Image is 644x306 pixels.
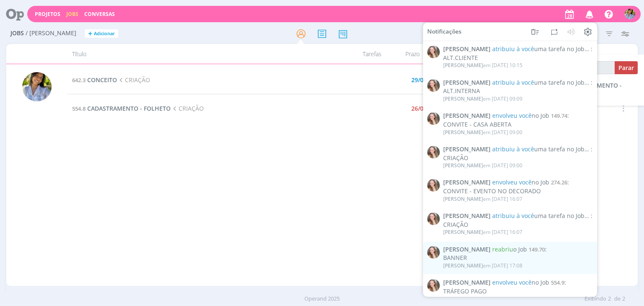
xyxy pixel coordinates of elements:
[443,146,592,153] span: :
[608,295,611,303] span: 2
[88,29,92,38] span: +
[443,54,592,62] div: ALT.CLIENTE
[551,279,564,286] span: 554.9
[492,112,532,119] span: envolveu você
[171,104,203,112] span: CRIAÇÃO
[443,129,522,135] div: em [DATE] 09:00
[443,279,491,286] span: [PERSON_NAME]
[492,278,532,286] span: envolveu você
[443,88,592,95] div: ALT.INTERNA
[443,154,592,161] div: CRIAÇÃO
[443,179,592,186] span: :
[427,46,440,58] img: G
[492,112,549,119] span: no Job
[492,278,549,286] span: no Job
[64,11,81,18] button: Jobs
[443,179,491,186] span: [PERSON_NAME]
[443,296,522,302] div: em [DATE] 17:04
[529,245,545,253] span: 149.70
[443,96,522,102] div: em [DATE] 09:09
[87,104,171,112] span: CADASTRAMENTO - FOLHETO
[94,31,115,36] span: Adicionar
[443,195,483,202] span: [PERSON_NAME]
[443,213,592,220] span: :
[427,213,440,225] img: G
[551,179,567,186] span: 274.26
[443,62,522,68] div: em [DATE] 10:15
[443,46,491,53] span: [PERSON_NAME]
[492,245,513,253] span: reabriu
[492,212,584,220] span: uma tarefa no Job
[443,46,592,53] span: :
[336,44,387,64] div: Tarefas
[82,11,117,18] button: Conversas
[443,79,491,86] span: [PERSON_NAME]
[492,178,549,186] span: no Job
[492,145,584,153] span: uma tarefa no Job
[411,77,427,83] div: 29/08
[443,112,592,119] span: :
[26,30,76,37] span: / [PERSON_NAME]
[443,146,491,153] span: [PERSON_NAME]
[492,45,584,53] span: uma tarefa no Job
[492,78,534,86] span: atribuiu à você
[443,288,592,295] div: TRÁFEGO PAGO
[427,112,440,125] img: G
[492,78,584,86] span: uma tarefa no Job
[84,10,115,18] a: Conversas
[72,105,86,112] span: 554.8
[492,245,527,253] span: o Job
[443,246,491,253] span: [PERSON_NAME]
[387,44,439,64] div: Prazo
[22,72,52,101] img: A
[10,30,24,37] span: Jobs
[443,121,592,128] div: CONVITE - CASA ABERTA
[492,212,534,220] span: atribuiu à você
[443,163,522,169] div: em [DATE] 09:00
[66,10,78,18] a: Jobs
[443,228,483,236] span: [PERSON_NAME]
[443,213,491,220] span: [PERSON_NAME]
[72,104,171,112] a: 554.8CADASTRAMENTO - FOLHETO
[618,64,634,72] span: Parar
[624,7,636,21] button: A
[411,106,427,112] div: 26/08
[551,112,567,119] span: 149.74
[72,76,86,84] span: 642.3
[67,44,336,64] div: Título
[85,29,118,38] button: +Adicionar
[584,295,606,303] span: Exibindo
[443,295,483,302] span: [PERSON_NAME]
[117,76,150,84] span: CRIAÇÃO
[443,162,483,169] span: [PERSON_NAME]
[443,229,522,235] div: em [DATE] 16:07
[87,76,117,84] span: CONCEITO
[427,246,440,258] img: G
[443,254,592,262] div: BANNER
[622,295,625,303] span: 2
[614,295,621,303] span: de
[32,11,63,18] button: Projetos
[427,279,440,292] img: G
[492,178,532,186] span: envolveu você
[35,10,60,18] a: Projetos
[443,112,491,119] span: [PERSON_NAME]
[615,61,638,74] button: Parar
[492,45,534,53] span: atribuiu à você
[427,28,462,35] span: Notificações
[443,263,522,269] div: em [DATE] 17:08
[443,262,483,269] span: [PERSON_NAME]
[72,76,117,84] a: 642.3CONCEITO
[443,62,483,69] span: [PERSON_NAME]
[443,246,592,253] span: :
[443,196,522,202] div: em [DATE] 16:07
[492,145,534,153] span: atribuiu à você
[443,188,592,195] div: CONVITE - EVENTO NO DECORADO
[443,79,592,86] span: :
[427,146,440,158] img: G
[625,9,635,19] img: A
[443,279,592,286] span: :
[443,221,592,228] div: CRIAÇÃO
[427,79,440,91] img: G
[443,95,483,102] span: [PERSON_NAME]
